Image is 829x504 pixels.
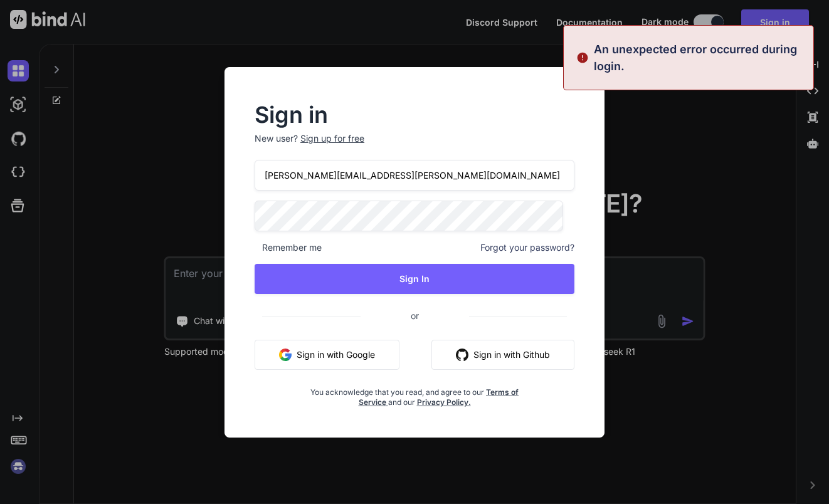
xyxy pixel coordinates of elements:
span: or [361,300,469,331]
span: Forgot your password? [480,241,574,254]
div: You acknowledge that you read, and agree to our and our [308,380,521,407]
p: An unexpected error occurred during login. [594,41,806,75]
button: Sign In [255,264,574,294]
h2: Sign in [255,105,574,125]
p: New user? [255,132,574,160]
img: google [279,349,292,361]
input: Login or Email [255,160,574,191]
a: Terms of Service [359,387,519,407]
img: alert [576,41,589,75]
button: Sign in with Google [255,340,399,370]
a: Privacy Policy. [417,397,471,407]
button: Sign in with Github [431,340,574,370]
img: github [456,349,468,361]
div: Sign up for free [300,132,364,145]
span: Remember me [255,241,322,254]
